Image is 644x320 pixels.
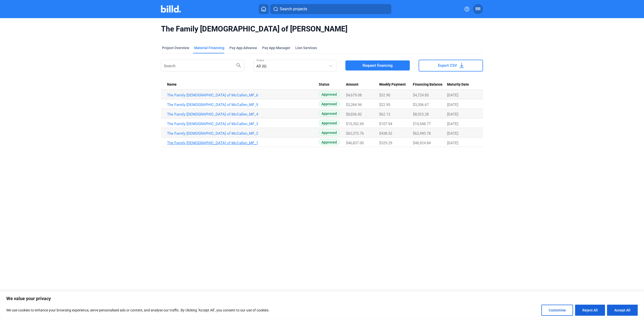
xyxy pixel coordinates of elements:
[475,6,480,12] span: RR
[167,141,319,145] a: The Family [DEMOGRAPHIC_DATA] of McCallen_MF_1
[270,4,391,14] button: Search projects
[346,82,379,87] div: Amount
[447,102,458,107] span: [DATE]
[541,305,573,316] button: Customise
[447,141,458,145] span: [DATE]
[262,45,290,50] span: Pay App Manager
[379,122,392,126] span: $107.94
[413,102,429,107] span: $3,306.67
[319,82,346,87] div: Status
[280,6,307,12] span: Search projects
[379,82,413,87] div: Weekly Payment
[6,296,638,302] p: We value your privacy
[379,82,406,87] span: Weekly Payment
[295,45,317,50] div: Lien Services
[346,122,364,126] span: $15,352.69
[319,82,329,87] span: Status
[379,112,390,117] span: $62.13
[413,82,442,87] span: Financing Balance
[447,93,458,97] span: [DATE]
[161,24,483,34] span: The Family [DEMOGRAPHIC_DATA] of [PERSON_NAME]
[379,102,390,107] span: $22.95
[256,64,266,68] mat-select-trigger: All (6)
[379,93,390,97] span: $32.90
[319,129,340,136] span: Approved
[447,82,477,87] div: Maturity Date
[346,141,364,145] span: $46,837.00
[229,45,257,50] div: Pay App Advance
[236,62,242,68] mat-icon: search
[346,82,358,87] span: Amount
[419,60,483,72] button: Export CSV
[575,305,605,316] button: Reject All
[346,131,364,136] span: $62,373.76
[319,101,340,107] span: Approved
[167,102,319,107] a: The Family [DEMOGRAPHIC_DATA] of McCallen_MF_5
[447,82,469,87] span: Maturity Date
[447,112,458,117] span: [DATE]
[413,93,429,97] span: $4,724.85
[413,112,429,117] span: $8,923.28
[319,110,340,117] span: Approved
[363,63,393,68] span: Request financing
[345,60,410,70] button: Request financing
[167,112,319,117] a: The Family [DEMOGRAPHIC_DATA] of McCallen_MF_4
[447,131,458,136] span: [DATE]
[438,63,457,68] span: Export CSV
[162,45,189,50] div: Project Overview
[473,4,483,14] button: RR
[6,307,269,313] p: We use cookies to enhance your browsing experience, serve personalised ads or content, and analys...
[413,122,431,126] span: $15,548.77
[346,93,362,97] span: $4,679.08
[167,131,319,136] a: The Family [DEMOGRAPHIC_DATA] of McCallen_MF_2
[413,141,431,145] span: $46,924.84
[194,45,224,50] div: Material Financing
[346,102,362,107] span: $3,264.96
[346,112,362,117] span: $8,836.82
[167,93,319,97] a: The Family [DEMOGRAPHIC_DATA] of McCallen_MF_6
[167,82,177,87] span: Name
[167,122,319,126] a: The Family [DEMOGRAPHIC_DATA] of McCallen_MF_3
[413,82,447,87] div: Financing Balance
[319,139,340,145] span: Approved
[379,141,392,145] span: $329.29
[319,120,340,126] span: Approved
[161,5,181,13] img: Billd Company Logo
[607,305,638,316] button: Accept All
[319,91,340,97] span: Approved
[167,82,319,87] div: Name
[379,131,392,136] span: $438.52
[413,131,431,136] span: $62,490.78
[447,122,458,126] span: [DATE]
